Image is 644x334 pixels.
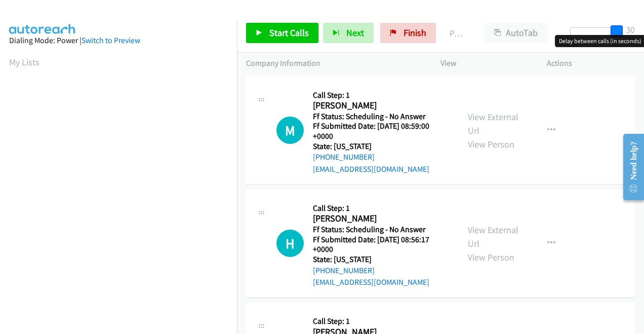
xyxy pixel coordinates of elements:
[313,141,450,152] h5: State: [US_STATE]
[313,152,375,162] a: [PHONE_NUMBER]
[313,203,450,213] h5: Call Step: 1
[276,117,304,144] h1: M
[313,266,375,275] a: [PHONE_NUMBER]
[313,213,446,225] h2: [PERSON_NAME]
[276,230,304,257] div: The call is yet to be attempted
[468,224,518,249] a: View External Url
[313,235,450,254] h5: Ff Submitted Date: [DATE] 08:56:17 +0000
[313,112,450,122] h5: Ff Status: Scheduling - No Answer
[269,27,309,39] span: Start Calls
[276,230,304,257] h1: H
[615,127,644,207] iframe: Resource Center
[313,90,450,100] h5: Call Step: 1
[346,27,364,39] span: Next
[246,23,318,43] a: Start Calls
[380,23,436,43] a: Finish
[450,26,466,40] p: Paused
[468,138,514,150] a: View Person
[246,57,422,69] p: Company Information
[313,225,450,235] h5: Ff Status: Scheduling - No Answer
[313,316,450,326] h5: Call Step: 1
[276,117,304,144] div: The call is yet to be attempted
[323,23,374,43] button: Next
[440,57,529,69] p: View
[547,57,635,69] p: Actions
[313,277,429,287] a: [EMAIL_ADDRESS][DOMAIN_NAME]
[313,100,446,112] h2: [PERSON_NAME]
[82,35,140,45] a: Switch to Preview
[468,111,518,136] a: View External Url
[9,56,39,68] a: My Lists
[468,251,514,263] a: View Person
[313,254,450,265] h5: State: [US_STATE]
[626,23,635,36] div: 30
[9,34,228,47] div: Dialing Mode: Power |
[404,27,426,39] span: Finish
[485,23,547,43] button: AutoTab
[313,121,450,141] h5: Ff Submitted Date: [DATE] 08:59:00 +0000
[313,164,429,174] a: [EMAIL_ADDRESS][DOMAIN_NAME]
